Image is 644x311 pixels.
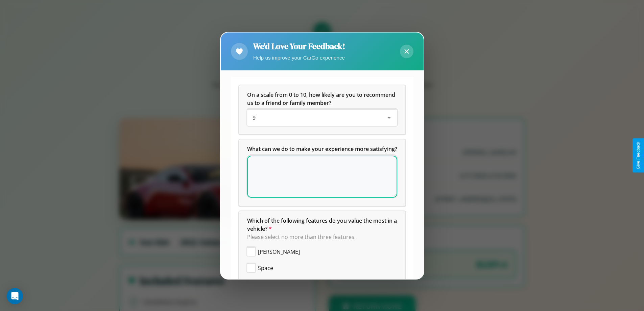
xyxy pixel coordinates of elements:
[247,91,397,107] h5: On a scale from 0 to 10, how likely are you to recommend us to a friend or family member?
[258,248,300,256] span: [PERSON_NAME]
[7,288,23,304] div: Open Intercom Messenger
[253,114,256,121] span: 9
[239,85,405,134] div: On a scale from 0 to 10, how likely are you to recommend us to a friend or family member?
[247,233,356,241] span: Please select no more than three features.
[253,53,345,62] p: Help us improve your CarGo experience
[258,264,273,272] span: Space
[247,145,397,153] span: What can we do to make your experience more satisfying?
[247,217,398,232] span: Which of the following features do you value the most in a vehicle?
[247,110,397,126] div: On a scale from 0 to 10, how likely are you to recommend us to a friend or family member?
[636,142,641,169] div: Give Feedback
[247,91,397,107] span: On a scale from 0 to 10, how likely are you to recommend us to a friend or family member?
[253,41,345,52] h2: We'd Love Your Feedback!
